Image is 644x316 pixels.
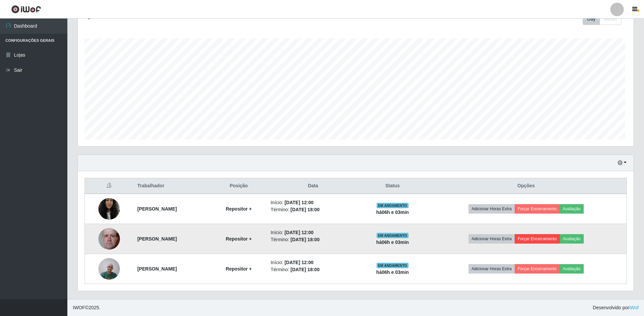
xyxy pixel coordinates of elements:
[285,230,314,235] time: [DATE] 12:00
[98,224,120,253] img: 1758480181733.jpeg
[226,236,252,242] strong: Repositor +
[376,270,409,275] strong: há 06 h e 03 min
[270,236,355,243] li: Término:
[285,260,314,265] time: [DATE] 12:00
[469,204,515,214] button: Adicionar Horas Extra
[376,240,409,245] strong: há 06 h e 03 min
[270,199,355,206] li: Início:
[73,304,100,311] span: © 2025 .
[226,266,252,272] strong: Repositor +
[629,305,639,310] a: iWof
[137,236,177,242] strong: [PERSON_NAME]
[137,266,177,272] strong: [PERSON_NAME]
[291,237,320,242] time: [DATE] 18:00
[583,13,627,25] div: Toolbar with button groups
[270,206,355,213] li: Término:
[73,305,85,310] span: IWOF
[291,267,320,272] time: [DATE] 18:00
[583,13,621,25] div: First group
[270,266,355,273] li: Término:
[133,178,211,194] th: Trabalhador
[98,254,120,283] img: 1758541132609.jpeg
[285,200,314,205] time: [DATE] 12:00
[583,13,600,25] button: Day
[270,259,355,266] li: Início:
[291,207,320,212] time: [DATE] 18:00
[377,233,409,238] span: EM ANDAMENTO
[211,178,266,194] th: Posição
[593,304,639,311] span: Desenvolvido por
[469,264,515,274] button: Adicionar Horas Extra
[377,263,409,268] span: EM ANDAMENTO
[560,204,584,214] button: Avaliação
[377,203,409,208] span: EM ANDAMENTO
[515,204,560,214] button: Forçar Encerramento
[359,178,425,194] th: Status
[600,13,621,25] button: Month
[426,178,627,194] th: Opções
[270,229,355,236] li: Início:
[515,264,560,274] button: Forçar Encerramento
[11,5,41,13] img: CoreUI Logo
[266,178,359,194] th: Data
[137,206,177,212] strong: [PERSON_NAME]
[376,210,409,215] strong: há 06 h e 03 min
[226,206,252,212] strong: Repositor +
[560,264,584,274] button: Avaliação
[515,234,560,244] button: Forçar Encerramento
[469,234,515,244] button: Adicionar Horas Extra
[98,190,120,228] img: 1758111353632.jpeg
[560,234,584,244] button: Avaliação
